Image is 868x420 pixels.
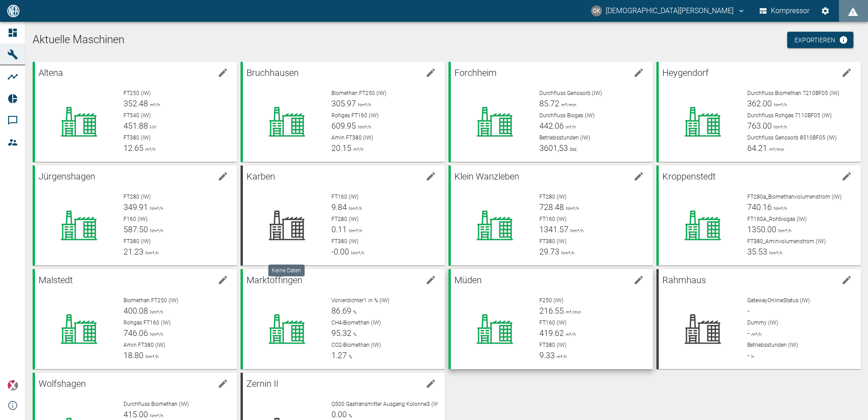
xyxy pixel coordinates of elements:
[214,271,232,289] button: Maschine bearbeiten
[148,206,163,211] span: Nm³/h
[454,171,519,182] span: Klein Wanzleben
[838,64,856,82] button: Maschine bearbeiten
[351,332,356,337] span: %
[539,194,567,200] span: FT280 (IW)
[331,135,373,141] span: Amin FT380 (IW)
[123,328,148,338] span: 746.06
[539,143,568,153] span: 3601,53
[747,90,839,96] span: Durchfluss Biomethan 7210BF05 (IW)
[123,410,148,419] span: 415.00
[148,228,163,233] span: Nm³/h
[241,165,445,265] a: KarbenMaschine bearbeitenFT160 (IW)9.84Nm³/hFT280 (IW)0.11Nm³/hFT380 (IW)-0.00Nm³/h
[767,147,784,152] span: m³/min
[351,310,356,315] span: %
[772,102,787,107] span: Nm³/h
[148,413,163,418] span: Nm³/h
[449,62,653,162] a: ForchheimMaschine bearbeitenDurchfluss Genosorb (IW)85.72m³/minDurchfluss Biogas (IW)442.06m³/hBe...
[539,99,559,108] span: 85.72
[539,238,567,245] span: FT380 (IW)
[331,306,351,315] span: 86.69
[331,247,349,256] span: -0.00
[539,328,564,338] span: 419.62
[767,250,782,255] span: Nm³/h
[662,171,715,182] span: Kroppenstedt
[247,275,302,285] span: Marktoffingen
[564,125,576,130] span: m³/h
[351,147,363,152] span: m³/h
[123,238,151,245] span: FT380 (IW)
[747,225,776,234] span: 1350.00
[555,354,567,359] span: m³/h
[422,375,440,393] button: Maschine bearbeiten
[539,342,567,348] span: FT380 (IW)
[747,297,810,304] span: GatewayOnlineStatus (IW)
[591,5,602,16] div: CK
[123,143,143,153] span: 12.65
[123,90,151,96] span: FT250 (IW)
[331,112,379,119] span: Rohgas FT160 (IW)
[268,265,305,276] div: Keine Daten
[747,135,837,141] span: Durchfluss Genosorb 8510BF05 (IW)
[539,350,555,360] span: 9.33
[630,167,648,185] button: Maschine bearbeiten
[33,165,237,265] a: JürgenshagenMaschine bearbeitenFT280 (IW)349.91Nm³/hF160 (IW)587.50Nm³/hFT380 (IW)21.23Nm³/h
[630,271,648,289] button: Maschine bearbeiten
[143,147,155,152] span: m³/h
[331,297,390,304] span: Vorverdichter1 in % (IW)
[148,125,156,130] span: kW
[148,102,160,107] span: m³/h
[356,125,371,130] span: Nm³/h
[331,342,381,348] span: CO2-Biomethan (IW)
[422,271,440,289] button: Maschine bearbeiten
[750,332,761,337] span: m³/h
[747,202,772,212] span: 740.16
[241,62,445,162] a: BruchhausenMaschine bearbeitenBiomethan FT250 (IW)305.97Nm³/hRohgas FT160 (IW)609.95Nm³/hAmin FT3...
[838,167,856,185] button: Maschine bearbeiten
[747,112,832,119] span: Durchfluss Rohgas 7110BF05 (IW)
[656,269,861,369] a: RahmhausMaschine bearbeitenGatewayOnlineStatus (IW)-Dummy (IW)-m³/hBetriebsstunden (IW)-h
[331,143,351,153] span: 20.15
[123,121,148,130] span: 451.88
[772,125,787,130] span: Nm³/h
[422,64,440,82] button: Maschine bearbeiten
[331,350,347,360] span: 1.27
[817,3,833,19] button: Einstellungen
[539,320,567,326] span: FT160 (IW)
[331,194,359,200] span: FT160 (IW)
[331,401,441,407] span: Q500 Gastransmitter Ausgang Kolonne3 (IW)
[347,228,362,233] span: Nm³/h
[758,3,812,19] button: Kompressor
[331,238,359,245] span: FT380 (IW)
[331,90,386,96] span: Biomethan FT250 (IW)
[123,401,189,407] span: Durchfluss Biomethan (IW)
[347,354,352,359] span: %
[568,147,577,152] span: Std
[771,5,809,17] font: Kompressor
[772,206,787,211] span: Nm³/h
[539,112,595,119] span: Durchfluss Biogas (IW)
[33,33,861,47] h1: Aktuelle Maschinen
[747,238,826,245] span: FT380_Aminvolumenstrom (IW)
[123,99,148,108] span: 352.48
[356,102,371,107] span: Nm³/h
[630,64,648,82] button: Maschine bearbeiten
[331,121,356,130] span: 609.95
[247,67,299,78] span: Bruchhausen
[148,332,163,337] span: Nm³/h
[148,310,163,315] span: Nm³/h
[331,99,356,108] span: 305.97
[331,216,359,222] span: FT280 (IW)
[39,275,73,285] span: Malstedt
[331,410,347,419] span: 0.00
[747,216,807,222] span: FT160A_Rohbiogas (IW)
[559,250,574,255] span: Nm³/h
[838,271,856,289] button: Maschine bearbeiten
[143,250,158,255] span: Nm³/h
[539,135,590,141] span: Betriebsstunden (IW)
[39,67,63,78] span: Altena
[331,225,347,234] span: 0.11
[123,135,151,141] span: FT380 (IW)
[747,143,767,153] span: 64.21
[6,5,20,17] img: Logo
[123,216,148,222] span: F160 (IW)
